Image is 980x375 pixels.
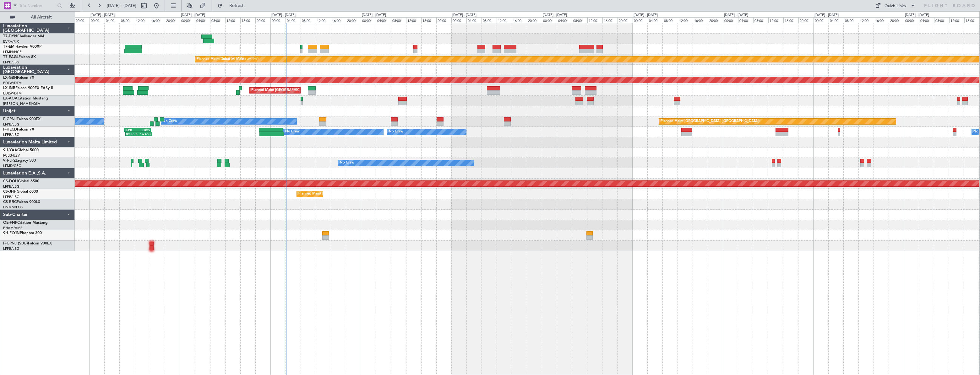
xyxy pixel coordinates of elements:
a: [PERSON_NAME]/QSA [3,101,40,106]
a: 9H-LPZLegacy 500 [3,159,36,163]
a: F-GPNJ (SUB)Falcon 900EX [3,242,52,245]
div: 16:00 [874,17,889,23]
div: 20:00 [889,17,904,23]
div: 12:00 [135,17,150,23]
div: [DATE] - [DATE] [905,13,929,18]
a: LFMN/NCE [3,50,22,54]
a: LFPB/LBG [3,122,19,127]
div: 00:00 [723,17,738,23]
a: LX-INBFalcon 900EX EASy II [3,86,53,90]
div: 12:00 [497,17,512,23]
div: 20:00 [255,17,270,23]
div: 04:00 [286,17,301,23]
div: 08:00 [391,17,406,23]
a: EDLW/DTM [3,81,22,85]
span: CS-DOU [3,179,18,183]
a: T7-DYNChallenger 604 [3,35,44,38]
input: Trip Number [19,1,55,10]
span: F-HECD [3,128,17,131]
a: LFPB/LBG [3,246,19,251]
a: LFPB/LBG [3,195,19,199]
div: 04:00 [738,17,753,23]
a: OE-FNPCitation Mustang [3,221,48,225]
div: 20:00 [165,17,180,23]
a: F-HECDFalcon 7X [3,128,34,131]
div: 00:00 [633,17,648,23]
a: CS-JHHGlobal 6000 [3,190,38,194]
a: LX-AOACitation Mustang [3,97,48,100]
span: T7-EAGL [3,55,19,59]
div: 08:00 [572,17,587,23]
div: Planned Maint [GEOGRAPHIC_DATA] ([GEOGRAPHIC_DATA]) [251,86,350,95]
div: 04:00 [919,17,934,23]
span: 9H-YAA [3,148,17,152]
button: Quick Links [872,1,918,11]
div: [DATE] - [DATE] [362,13,386,18]
div: 16:00 [512,17,527,23]
a: LX-GBHFalcon 7X [3,76,34,80]
div: [DATE] - [DATE] [90,13,115,18]
div: 08:00 [663,17,678,23]
div: 20:00 [74,17,90,23]
div: 12:00 [225,17,240,23]
a: LFPB/LBG [3,132,19,137]
div: 09:35 Z [126,132,139,136]
span: F-GPNJ [3,117,17,121]
a: LFMD/CEQ [3,163,21,168]
a: CS-RRCFalcon 900LX [3,200,40,204]
a: EDLW/DTM [3,91,22,96]
span: [DATE] - [DATE] [107,3,136,8]
div: No Crew [389,127,403,137]
div: 12:00 [768,17,783,23]
div: 12:00 [678,17,693,23]
span: CS-JHH [3,190,17,194]
a: EHAM/AMS [3,226,22,230]
span: LX-INB [3,86,15,90]
span: LX-AOA [3,97,18,100]
div: [DATE] - [DATE] [814,13,839,18]
div: 00:00 [542,17,557,23]
span: OE-FNP [3,221,17,225]
span: Refresh [224,3,250,8]
div: 20:00 [798,17,814,23]
div: Planned Maint [GEOGRAPHIC_DATA] ([GEOGRAPHIC_DATA]) [661,117,759,126]
div: 20:00 [346,17,361,23]
div: 12:00 [406,17,421,23]
a: CS-DOUGlobal 6500 [3,179,39,183]
div: 16:00 [331,17,346,23]
div: Planned Maint [GEOGRAPHIC_DATA] ([GEOGRAPHIC_DATA]) [298,189,397,199]
div: 08:00 [120,17,135,23]
div: 00:00 [90,17,105,23]
span: CS-RRC [3,200,17,204]
span: F-GPNJ (SUB) [3,242,28,245]
div: Planned Maint Dubai (Al Maktoum Intl) [197,55,259,64]
div: 16:40 Z [139,132,152,136]
a: 9H-YAAGlobal 5000 [3,148,39,152]
div: 12:00 [949,17,964,23]
div: [DATE] - [DATE] [452,13,476,18]
div: 08:00 [210,17,225,23]
span: LX-GBH [3,76,17,80]
a: F-GPNJFalcon 900EX [3,117,41,121]
div: 20:00 [527,17,542,23]
div: 08:00 [934,17,949,23]
div: 12:00 [587,17,602,23]
span: All Aircraft [16,15,66,19]
div: [DATE] - [DATE] [181,13,205,18]
div: 00:00 [904,17,919,23]
div: 00:00 [270,17,286,23]
div: LFPB [125,128,138,132]
div: 00:00 [361,17,376,23]
a: FCBB/BZV [3,153,20,158]
div: [DATE] - [DATE] [724,13,748,18]
div: 04:00 [829,17,844,23]
div: 16:00 [150,17,165,23]
div: 04:00 [466,17,482,23]
a: T7-EMIHawker 900XP [3,45,41,49]
a: EVRA/RIX [3,39,19,44]
div: 08:00 [753,17,768,23]
div: 16:00 [602,17,618,23]
button: All Aircraft [7,12,68,22]
div: 00:00 [814,17,829,23]
span: T7-DYN [3,35,17,38]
